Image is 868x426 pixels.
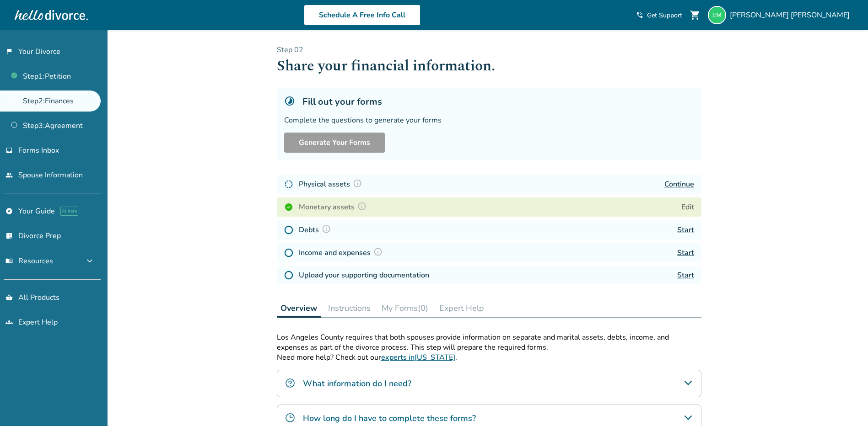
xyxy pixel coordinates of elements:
[299,247,385,259] h4: Income and expenses
[5,147,13,154] span: inbox
[373,247,383,256] img: Question Mark
[277,332,701,352] p: Los Angeles County requires that both spouses provide information on separate and marital assets,...
[284,225,293,234] img: Not Started
[299,201,369,213] h4: Monetary assets
[277,352,701,362] p: Need more help? Check out our .
[304,5,421,26] a: Schedule A Free Info Call
[690,10,701,21] span: shopping_cart
[284,248,293,257] img: Not Started
[5,319,13,326] span: groups
[299,224,334,236] h4: Debts
[677,270,694,280] a: Start
[822,382,868,426] iframe: Chat Widget
[299,270,429,281] h4: Upload your supporting documentation
[381,352,455,362] a: experts in[US_STATE]
[303,378,411,389] h4: What information do I need?
[284,271,293,280] img: Not Started
[277,299,321,318] button: Overview
[284,180,293,189] img: In Progress
[302,96,382,108] h5: Fill out your forms
[5,171,13,179] span: people
[378,299,432,317] button: My Forms(0)
[277,55,701,77] h1: Share your financial information.
[5,48,13,55] span: flag_2
[18,145,59,155] span: Forms Inbox
[677,225,694,235] a: Start
[677,248,694,258] a: Start
[708,6,726,24] img: quirkec@gmail.com
[681,202,694,213] button: Edit
[664,179,694,189] a: Continue
[730,10,853,20] span: [PERSON_NAME] [PERSON_NAME]
[636,11,643,19] span: phone_in_talk
[285,378,296,389] img: What information do I need?
[5,256,53,266] span: Resources
[5,257,13,265] span: menu_book
[647,11,682,20] span: Get Support
[636,11,682,20] a: phone_in_talkGet Support
[299,178,365,190] h4: Physical assets
[284,115,694,125] div: Complete the questions to generate your forms
[284,202,293,212] img: Completed
[5,294,13,301] span: shopping_basket
[436,299,488,317] button: Expert Help
[324,299,374,317] button: Instructions
[284,133,385,153] button: Generate Your Forms
[5,232,13,240] span: list_alt_check
[357,202,367,211] img: Question Mark
[60,207,78,216] span: AI beta
[285,412,296,423] img: How long do I have to complete these forms?
[277,45,701,55] p: Step 0 2
[84,256,95,266] span: expand_more
[303,412,476,424] h4: How long do I have to complete these forms?
[5,208,13,215] span: explore
[277,370,701,397] div: What information do I need?
[322,224,331,234] img: Question Mark
[353,179,362,188] img: Question Mark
